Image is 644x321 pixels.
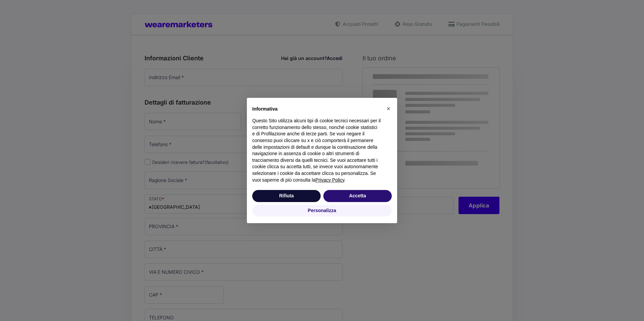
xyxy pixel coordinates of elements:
[383,103,394,114] button: Chiudi questa informativa
[252,205,392,217] button: Personalizza
[386,105,390,112] span: ×
[252,118,381,183] p: Questo Sito utilizza alcuni tipi di cookie tecnici necessari per il corretto funzionamento dello ...
[323,190,392,202] button: Accetta
[252,106,381,113] h2: Informativa
[252,190,321,202] button: Rifiuta
[315,177,344,183] a: Privacy Policy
